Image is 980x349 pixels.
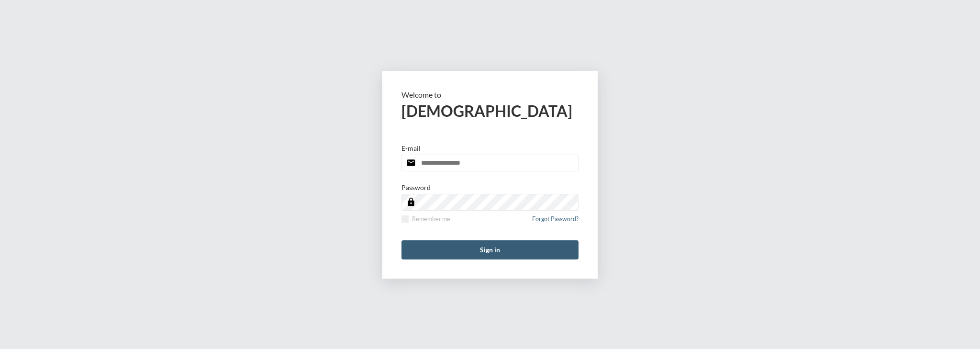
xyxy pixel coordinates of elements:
p: E-mail [401,144,421,152]
p: Password [401,183,431,191]
label: Remember me [401,215,450,223]
a: Forgot Password? [532,215,579,228]
h2: [DEMOGRAPHIC_DATA] [401,101,579,120]
p: Welcome to [401,90,579,99]
button: Sign in [401,240,579,259]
